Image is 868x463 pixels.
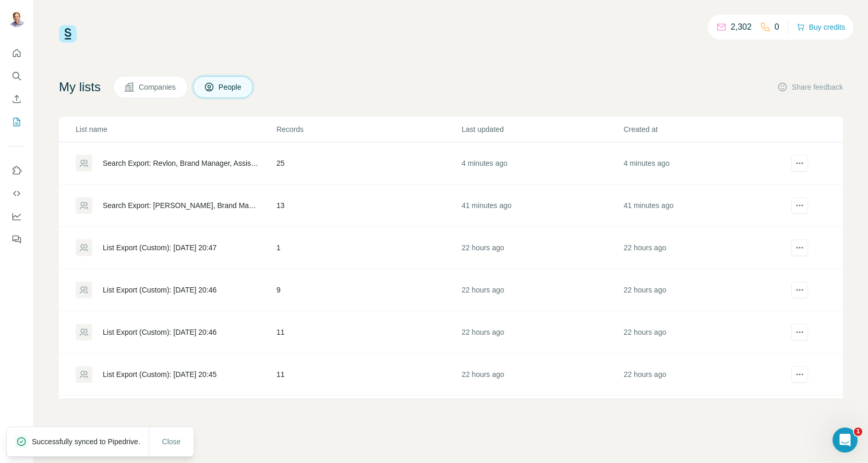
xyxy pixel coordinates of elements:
button: actions [791,155,808,172]
button: actions [791,366,808,383]
button: actions [791,239,808,256]
button: Share feedback [777,82,843,92]
td: 4 [276,396,461,438]
p: Created at [623,124,785,135]
p: 0 [775,21,779,33]
td: 22 hours ago [461,354,623,396]
button: Enrich CSV [8,90,25,108]
button: Quick start [8,44,25,63]
span: 1 [854,428,862,436]
td: 22 hours ago [623,354,785,396]
td: 41 minutes ago [461,185,623,227]
td: 11 [276,354,461,396]
button: actions [791,282,808,298]
td: 4 minutes ago [461,142,623,185]
button: Search [8,67,25,86]
button: Feedback [8,230,25,249]
td: 22 hours ago [461,269,623,311]
div: List Export (Custom): [DATE] 20:46 [103,327,216,337]
p: List name [76,124,275,135]
div: Search Export: Revlon, Brand Manager, Assistant Brand Manager Marketing, Senior Brand Manager, Pa... [103,158,259,168]
div: List Export (Custom): [DATE] 20:46 [103,285,216,295]
td: 22 hours ago [623,311,785,354]
div: Search Export: [PERSON_NAME], Brand Manager, Assistant Brand Manager Marketing, Senior Brand Mana... [103,200,259,211]
p: Records [276,124,461,135]
td: 22 hours ago [623,227,785,269]
div: List Export (Custom): [DATE] 20:47 [103,242,216,253]
td: 4 minutes ago [623,142,785,185]
span: Close [162,436,181,447]
td: 41 minutes ago [623,185,785,227]
img: Avatar [8,10,25,27]
td: 22 hours ago [461,311,623,354]
td: 25 [276,142,461,185]
td: 11 [276,311,461,354]
td: 1 [276,227,461,269]
button: Use Surfe API [8,184,25,203]
button: actions [791,197,808,214]
p: 2,302 [731,21,752,33]
td: 22 hours ago [623,396,785,438]
td: 22 hours ago [461,396,623,438]
span: People [219,82,243,92]
span: Companies [139,82,177,92]
img: Surfe Logo [59,25,77,43]
td: 9 [276,269,461,311]
button: Use Surfe on LinkedIn [8,161,25,180]
button: Buy credits [797,20,845,34]
td: 13 [276,185,461,227]
p: Successfully synced to Pipedrive. [32,436,149,447]
td: 22 hours ago [461,227,623,269]
div: List Export (Custom): [DATE] 20:45 [103,369,216,380]
button: Close [155,432,188,451]
button: My lists [8,113,25,131]
td: 22 hours ago [623,269,785,311]
button: actions [791,324,808,340]
h4: My lists [59,79,101,95]
p: Last updated [462,124,623,135]
iframe: Intercom live chat [833,428,858,453]
button: Dashboard [8,207,25,226]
